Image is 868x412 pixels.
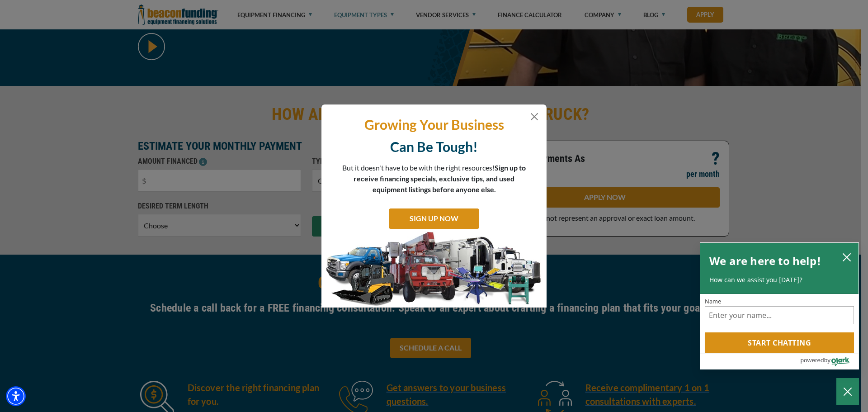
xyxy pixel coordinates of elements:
a: Powered by Olark [800,354,859,369]
p: But it doesn't have to be with the right resources! [342,162,526,195]
button: Start chatting [705,332,854,353]
img: subscribe-modal.jpg [321,231,547,308]
span: Sign up to receive financing specials, exclusive tips, and used equipment listings before anyone ... [354,163,526,194]
label: Name [705,298,854,304]
button: close chatbox [840,251,854,263]
input: Name [705,306,854,324]
span: by [824,355,830,366]
p: Can Be Tough! [328,138,540,156]
div: olark chatbox [700,242,859,370]
button: Close Chatbox [836,378,859,405]
p: Growing Your Business [328,116,540,133]
button: Close [529,111,540,122]
span: powered [800,355,824,366]
div: Accessibility Menu [6,386,26,406]
a: SIGN UP NOW [389,208,479,229]
p: How can we assist you [DATE]? [709,275,849,284]
h2: We are here to help! [709,252,821,270]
